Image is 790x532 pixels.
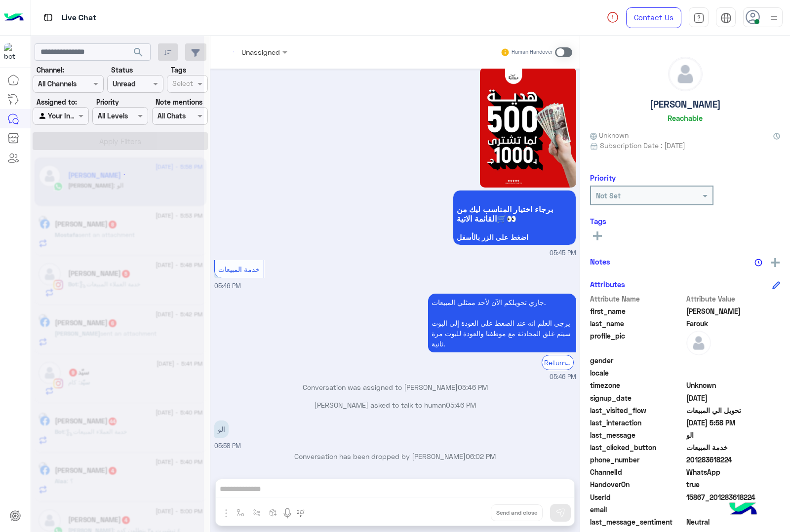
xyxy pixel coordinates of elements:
img: hulul-logo.png [726,493,760,527]
span: خدمة المبيعات [686,442,781,453]
span: 05:46 PM [446,401,476,409]
button: Send and close [491,504,543,521]
span: phone_number [590,455,684,465]
span: Ahmed [686,306,781,316]
a: tab [689,7,709,28]
span: locale [590,368,684,378]
div: Return to Bot [542,355,574,370]
span: 0 [686,517,781,527]
span: last_message [590,430,684,440]
span: Farouk [686,318,781,329]
p: 30/8/2025, 5:58 PM [214,420,229,438]
small: Human Handover [512,48,553,56]
span: null [686,504,781,515]
span: خدمة المبيعات [218,265,260,273]
p: Conversation has been dropped by [PERSON_NAME] [214,451,576,461]
span: signup_date [590,393,684,403]
p: Conversation was assigned to [PERSON_NAME] [214,382,576,392]
span: 201283618224 [686,455,781,465]
span: 2025-06-18T16:41:17.645Z [686,393,781,403]
span: Unknown [686,380,781,390]
img: profile [768,12,780,24]
span: email [590,504,684,515]
span: 05:46 PM [550,373,576,382]
img: notes [754,259,762,266]
h6: Tags [590,217,780,226]
span: 05:58 PM [214,442,241,450]
span: 06:02 PM [466,452,496,460]
span: true [686,479,781,490]
span: تحويل الي المبيعات [686,405,781,416]
img: 713415422032625 [4,43,22,61]
span: اضغط على الزر بالأسفل [457,233,572,241]
span: UserId [590,492,684,502]
img: Logo [4,7,24,28]
span: برجاء اختيار المناسب ليك من القائمة الاتية🛒👀 [457,204,572,223]
span: 15867_201283618224 [686,492,781,502]
span: Subscription Date : [DATE] [600,140,685,151]
p: 30/8/2025, 5:46 PM [428,294,576,352]
img: add [771,258,780,267]
span: الو [686,430,781,440]
img: tab [720,12,732,24]
span: 2 [686,467,781,477]
img: defaultAdmin.png [669,57,702,91]
span: null [686,368,781,378]
span: 05:46 PM [214,282,241,290]
span: Attribute Name [590,294,684,304]
h6: Attributes [590,280,625,289]
h5: [PERSON_NAME] [650,99,721,110]
span: gender [590,355,684,366]
span: last_name [590,318,684,329]
span: last_message_sentiment [590,517,684,527]
div: loading... [109,166,126,183]
span: Unknown [590,130,629,140]
h6: Reachable [668,114,703,122]
span: 05:45 PM [550,249,576,258]
a: Contact Us [626,7,681,28]
span: last_clicked_button [590,442,684,453]
h6: Notes [590,257,610,266]
span: null [686,355,781,366]
span: HandoverOn [590,479,684,490]
span: timezone [590,380,684,390]
p: [PERSON_NAME] asked to talk to human [214,400,576,410]
img: spinner [607,11,619,23]
span: 2025-08-30T14:58:31.838Z [686,418,781,428]
img: defaultAdmin.png [686,331,711,355]
img: tab [693,12,705,24]
img: V2hhdHNBcHAgSW1hZ2UgMjAyNS0wOC0yOCBhdCAxMCUyRTExJTJFMTMgQU0uanBlZw%3D%3D.jpeg [480,68,576,188]
span: 05:46 PM [458,383,488,391]
div: Select [171,78,193,91]
p: Live Chat [62,11,96,25]
span: profile_pic [590,331,684,353]
span: first_name [590,306,684,316]
span: last_interaction [590,418,684,428]
span: ChannelId [590,467,684,477]
span: Attribute Value [686,294,781,304]
span: last_visited_flow [590,405,684,416]
h6: Priority [590,173,616,182]
img: tab [42,11,54,24]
